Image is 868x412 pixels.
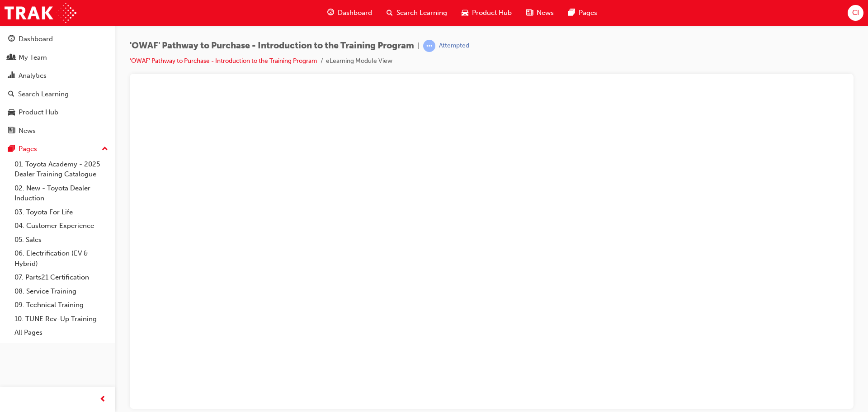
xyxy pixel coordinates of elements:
button: Pages [4,141,112,157]
span: search-icon [8,90,14,99]
span: up-icon [102,143,108,155]
span: guage-icon [8,35,15,43]
div: Pages [19,144,37,154]
a: news-iconNews [519,4,561,22]
a: car-iconProduct Hub [454,4,519,22]
li: eLearning Module View [326,56,392,66]
span: chart-icon [8,72,15,80]
a: All Pages [11,326,112,340]
span: news-icon [8,127,15,135]
a: Product Hub [4,104,112,121]
a: 08. Service Training [11,284,112,298]
a: 10. TUNE Rev-Up Training [11,312,112,326]
span: news-icon [526,7,533,19]
div: Product Hub [19,107,58,118]
span: search-icon [387,7,393,19]
a: 01. Toyota Academy - 2025 Dealer Training Catalogue [11,157,112,181]
a: 05. Sales [11,233,112,247]
button: DashboardMy TeamAnalyticsSearch LearningProduct HubNews [4,29,112,141]
a: 04. Customer Experience [11,219,112,233]
span: car-icon [462,7,468,19]
a: Dashboard [4,31,112,47]
span: guage-icon [327,7,334,19]
span: Pages [579,8,597,18]
a: News [4,123,112,139]
a: 03. Toyota For Life [11,205,112,219]
span: car-icon [8,109,15,117]
a: pages-iconPages [561,4,604,22]
a: 06. Electrification (EV & Hybrid) [11,246,112,270]
span: News [537,8,554,18]
a: My Team [4,49,112,66]
a: 07. Parts21 Certification [11,270,112,284]
div: Attempted [439,42,469,50]
button: CI [848,5,863,21]
div: Search Learning [18,89,69,99]
span: | [418,41,420,51]
span: people-icon [8,54,15,62]
a: guage-iconDashboard [320,4,379,22]
span: Dashboard [338,8,372,18]
a: 09. Technical Training [11,298,112,312]
span: 'OWAF' Pathway to Purchase - Introduction to the Training Program [130,41,414,51]
a: 'OWAF' Pathway to Purchase - Introduction to the Training Program [130,57,317,65]
span: Product Hub [472,8,512,18]
span: pages-icon [8,145,15,153]
span: learningRecordVerb_ATTEMPT-icon [423,40,435,52]
span: Search Learning [396,8,447,18]
div: Analytics [19,71,47,81]
span: prev-icon [99,394,106,405]
div: My Team [19,52,47,63]
a: 02. New - Toyota Dealer Induction [11,181,112,205]
a: Analytics [4,67,112,84]
img: Trak [5,3,76,23]
div: Dashboard [19,34,53,44]
span: CI [852,8,859,18]
a: search-iconSearch Learning [379,4,454,22]
a: Search Learning [4,86,112,103]
span: pages-icon [568,7,575,19]
div: News [19,126,36,136]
